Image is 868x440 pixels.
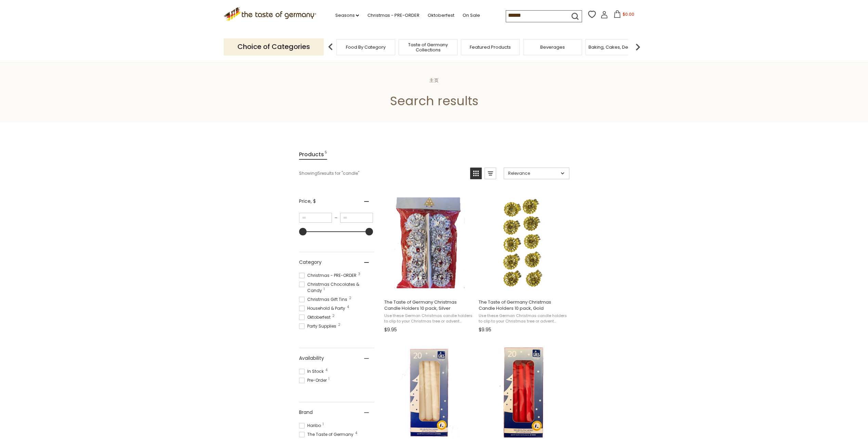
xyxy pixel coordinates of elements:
span: The Taste of Germany Christmas Candle Holders 10 pack, Gold [478,299,567,311]
span: The Taste of Germany Christmas Candle Holders 10 pack, Silver [384,299,473,311]
a: The Taste of Germany Christmas Candle Holders 10 pack, Gold [477,191,568,335]
span: Use these German Christmas candle holders to clip to your Christmas tree or advent wreath. Insert... [478,313,567,324]
span: In Stock [299,368,326,375]
a: Baking, Cakes, Desserts [588,45,642,50]
span: Brand [299,409,313,416]
p: Choice of Categories [224,38,324,55]
h1: Search results [21,93,847,109]
span: 4 [347,305,349,309]
span: Party Supplies [299,323,338,329]
span: 1 [328,377,329,381]
a: Seasons [335,12,359,19]
a: Sort options [504,168,569,179]
img: The Taste of Germany Christmas Candle Holders 10 pack, Gold [477,197,568,288]
button: $0.00 [609,10,638,21]
span: Use these German Christmas candle holders to clip to your Christmas tree or advent wreath. Insert... [384,313,473,324]
span: , $ [311,198,316,205]
span: Price [299,198,316,205]
a: Beverages [540,45,565,50]
div: Showing results for " " [299,168,465,179]
span: 3 [358,272,360,276]
input: Minimum value [299,213,332,223]
img: The Taste of Germany Red Christmas Candles 20 pc. [477,347,568,438]
span: 5 [325,150,327,159]
a: Oktoberfest [427,12,454,19]
span: 1 [323,423,324,426]
a: The Taste of Germany Christmas Candle Holders 10 pack, Silver [383,191,474,335]
span: 2 [332,314,335,318]
span: 1 [324,288,325,291]
span: – [332,215,340,221]
span: 4 [325,368,327,372]
a: Taste of Germany Collections [401,42,455,52]
img: previous arrow [324,40,337,54]
span: Pre-Order [299,377,329,383]
input: Maximum value [340,213,373,223]
span: Availability [299,355,324,362]
img: next arrow [631,40,645,54]
span: Haribo [299,423,323,429]
span: 2 [349,296,351,300]
a: On Sale [462,12,480,19]
span: 2 [338,323,340,327]
span: 4 [355,431,357,435]
a: 主页 [429,77,439,84]
a: Food By Category [346,45,386,50]
span: $0.00 [622,11,634,17]
span: Christmas - PRE-ORDER [299,272,359,279]
span: Oktoberfest [299,314,333,320]
a: View Products Tab [299,150,327,160]
img: The Taste of Germany White Christmas Candles 20 pc. [383,347,474,438]
a: View grid mode [470,168,482,179]
span: $9.95 [478,326,491,333]
span: Relevance [508,170,558,176]
span: Household & Party [299,305,347,311]
a: Featured Products [470,45,511,50]
a: Christmas - PRE-ORDER [367,12,419,19]
a: View list mode [484,168,496,179]
span: $9.95 [384,326,397,333]
span: Christmas Gift Tins [299,296,349,303]
span: The Taste of Germany [299,431,355,438]
b: 5 [318,170,320,176]
span: Category [299,259,322,266]
span: Christmas Chocolates & Candy [299,281,374,294]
